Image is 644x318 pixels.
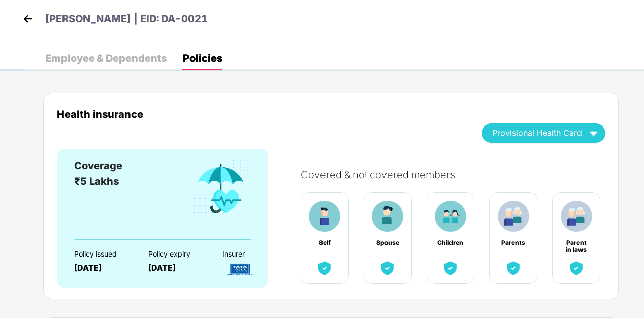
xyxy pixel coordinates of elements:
div: [DATE] [74,263,131,273]
div: Covered & not covered members [301,169,615,181]
img: benefitCardImg [504,259,523,277]
div: Policy expiry [148,250,205,258]
img: benefitCardImg [309,201,340,232]
img: benefitCardImg [191,158,251,219]
img: benefitCardImg [315,259,334,277]
button: Provisional Health Card [482,123,605,143]
img: benefitCardImg [441,259,460,277]
img: benefitCardImg [567,259,586,277]
img: benefitCardImg [561,201,592,232]
img: benefitCardImg [498,201,529,232]
div: Children [437,239,464,246]
div: Spouse [374,239,401,246]
img: back [20,11,35,26]
div: Health insurance [57,108,467,120]
div: Policies [183,53,222,63]
div: Coverage [74,158,122,174]
img: InsurerLogo [222,261,257,278]
div: Parents [500,239,527,246]
div: Self [311,239,338,246]
div: Employee & Dependents [45,53,167,63]
span: ₹5 Lakhs [74,175,119,187]
img: wAAAAASUVORK5CYII= [585,124,602,142]
div: Insurer [222,250,279,258]
div: [DATE] [148,263,205,273]
div: Parent in laws [563,239,590,246]
img: benefitCardImg [435,201,466,232]
span: Provisional Health Card [492,130,582,136]
img: benefitCardImg [372,201,403,232]
img: benefitCardImg [378,259,397,277]
div: Policy issued [74,250,131,258]
p: [PERSON_NAME] | EID: DA-0021 [45,11,208,27]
